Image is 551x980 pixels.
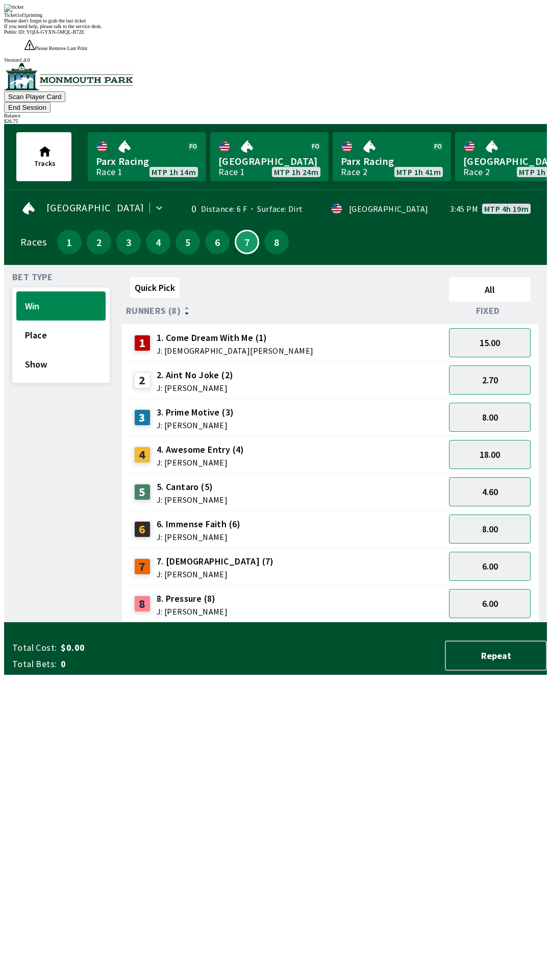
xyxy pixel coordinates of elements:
[25,329,97,341] span: Place
[157,406,234,419] span: 3. Prime Motive (3)
[482,411,498,423] span: 8.00
[25,358,97,370] span: Show
[4,91,65,102] button: Scan Player Card
[482,523,498,535] span: 8.00
[25,300,97,312] span: Win
[449,328,531,357] button: 15.00
[157,458,244,467] span: J: [PERSON_NAME]
[482,374,498,386] span: 2.70
[4,113,547,118] div: Balance
[449,403,531,432] button: 8.00
[4,4,23,12] img: ticket
[4,23,102,29] span: If you need help, please talk to the service desk.
[60,238,79,246] span: 1
[176,230,200,254] button: 5
[449,365,531,395] button: 2.70
[476,307,500,315] span: Fixed
[267,238,286,246] span: 8
[208,238,227,246] span: 6
[341,168,367,176] div: Race 2
[96,155,198,168] span: Parx Racing
[4,118,547,124] div: $ 26.75
[16,132,71,181] button: Tracks
[157,570,274,578] span: J: [PERSON_NAME]
[201,204,247,214] span: Distance: 6 F
[157,331,314,345] span: 1. Come Dream With Me (1)
[4,63,133,90] img: venue logo
[134,558,151,575] div: 7
[454,284,526,296] span: All
[12,642,57,654] span: Total Cost:
[134,409,151,426] div: 3
[450,205,478,213] span: 3:45 PM
[4,102,51,113] button: End Session
[210,132,329,181] a: [GEOGRAPHIC_DATA]Race 1MTP 1h 24m
[27,29,85,35] span: YQIA-GYXN-5MQL-B72E
[482,486,498,498] span: 4.60
[238,239,256,244] span: 7
[218,168,245,176] div: Race 1
[4,18,547,23] div: Please don't forget to grab the last ticket
[35,45,87,51] span: Please Remove Last Print
[157,592,228,605] span: 8. Pressure (8)
[178,238,197,246] span: 5
[396,168,441,176] span: MTP 1h 41m
[57,230,82,254] button: 1
[126,307,181,315] span: Runners (8)
[20,238,46,246] div: Races
[16,291,106,321] button: Win
[46,204,144,212] span: [GEOGRAPHIC_DATA]
[157,347,314,355] span: J: [DEMOGRAPHIC_DATA][PERSON_NAME]
[484,205,529,213] span: MTP 4h 19m
[341,155,443,168] span: Parx Racing
[88,132,206,181] a: Parx RacingRace 1MTP 1h 14m
[157,480,228,494] span: 5. Cantaro (5)
[349,205,429,213] div: [GEOGRAPHIC_DATA]
[449,477,531,506] button: 4.60
[134,521,151,537] div: 6
[16,350,106,379] button: Show
[157,421,234,429] span: J: [PERSON_NAME]
[454,650,538,661] span: Repeat
[130,277,180,298] button: Quick Pick
[134,484,151,500] div: 5
[480,449,500,460] span: 18.00
[180,205,197,213] div: 0
[126,306,445,316] div: Runners (8)
[445,641,547,671] button: Repeat
[146,230,170,254] button: 4
[12,658,57,670] span: Total Bets:
[157,384,234,392] span: J: [PERSON_NAME]
[482,598,498,609] span: 6.00
[134,596,151,612] div: 8
[449,440,531,469] button: 18.00
[96,168,122,176] div: Race 1
[157,533,241,541] span: J: [PERSON_NAME]
[4,29,547,35] div: Public ID:
[449,277,531,302] button: All
[134,447,151,463] div: 4
[157,555,274,568] span: 7. [DEMOGRAPHIC_DATA] (7)
[61,658,221,670] span: 0
[34,159,56,168] span: Tracks
[157,369,234,382] span: 2. Aint No Joke (2)
[157,518,241,531] span: 6. Immense Faith (6)
[116,230,141,254] button: 3
[333,132,451,181] a: Parx RacingRace 2MTP 1h 41m
[89,238,109,246] span: 2
[482,560,498,572] span: 6.00
[61,642,221,654] span: $0.00
[4,57,547,63] div: Version 1.4.0
[449,514,531,544] button: 8.00
[4,12,547,18] div: Ticket 1 of 1 printing
[480,337,500,349] span: 15.00
[449,589,531,618] button: 6.00
[205,230,230,254] button: 6
[87,230,111,254] button: 2
[157,607,228,616] span: J: [PERSON_NAME]
[134,372,151,388] div: 2
[12,273,53,281] span: Bet Type
[235,230,259,254] button: 7
[148,238,168,246] span: 4
[445,306,535,316] div: Fixed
